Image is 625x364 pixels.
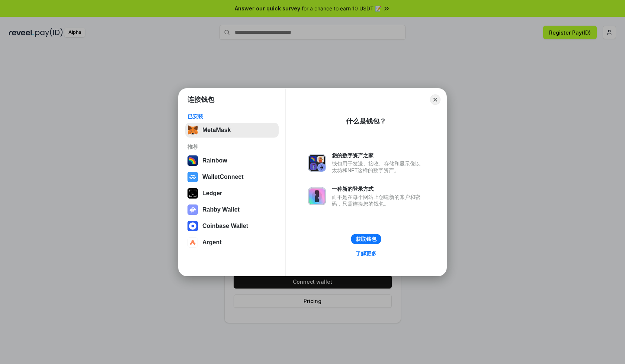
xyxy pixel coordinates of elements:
[187,144,276,150] div: 推荐
[202,157,227,164] div: Rainbow
[356,236,376,242] div: 获取钱包
[308,154,326,172] img: svg+xml,%3Csvg%20xmlns%3D%22http%3A%2F%2Fwww.w3.org%2F2000%2Fsvg%22%20fill%3D%22none%22%20viewBox...
[187,204,198,215] img: svg+xml,%3Csvg%20xmlns%3D%22http%3A%2F%2Fwww.w3.org%2F2000%2Fsvg%22%20fill%3D%22none%22%20viewBox...
[185,219,279,233] button: Coinbase Wallet
[185,235,279,250] button: Argent
[202,174,244,180] div: WalletConnect
[185,186,279,201] button: Ledger
[351,249,381,258] a: 了解更多
[187,188,198,199] img: svg+xml,%3Csvg%20xmlns%3D%22http%3A%2F%2Fwww.w3.org%2F2000%2Fsvg%22%20width%3D%2228%22%20height%3...
[187,172,198,182] img: svg+xml,%3Csvg%20width%3D%2228%22%20height%3D%2228%22%20viewBox%3D%220%200%2028%2028%22%20fill%3D...
[187,113,276,120] div: 已安装
[332,152,424,159] div: 您的数字资产之家
[202,206,240,213] div: Rabby Wallet
[332,194,424,207] div: 而不是在每个网站上创建新的账户和密码，只需连接您的钱包。
[430,94,440,105] button: Close
[202,239,222,246] div: Argent
[332,160,424,174] div: 钱包用于发送、接收、存储和显示像以太坊和NFT这样的数字资产。
[185,153,279,168] button: Rainbow
[356,250,376,257] div: 了解更多
[351,234,381,244] button: 获取钱包
[185,123,279,138] button: MetaMask
[185,170,279,184] button: WalletConnect
[187,125,198,135] img: svg+xml,%3Csvg%20fill%3D%22none%22%20height%3D%2233%22%20viewBox%3D%220%200%2035%2033%22%20width%...
[202,127,231,133] div: MetaMask
[187,155,198,166] img: svg+xml,%3Csvg%20width%3D%22120%22%20height%3D%22120%22%20viewBox%3D%220%200%20120%20120%22%20fil...
[187,95,214,104] h1: 连接钱包
[187,237,198,248] img: svg+xml,%3Csvg%20width%3D%2228%22%20height%3D%2228%22%20viewBox%3D%220%200%2028%2028%22%20fill%3D...
[308,187,326,205] img: svg+xml,%3Csvg%20xmlns%3D%22http%3A%2F%2Fwww.w3.org%2F2000%2Fsvg%22%20fill%3D%22none%22%20viewBox...
[187,221,198,231] img: svg+xml,%3Csvg%20width%3D%2228%22%20height%3D%2228%22%20viewBox%3D%220%200%2028%2028%22%20fill%3D...
[202,223,248,229] div: Coinbase Wallet
[202,190,222,197] div: Ledger
[332,186,424,192] div: 一种新的登录方式
[185,202,279,217] button: Rabby Wallet
[346,117,386,126] div: 什么是钱包？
